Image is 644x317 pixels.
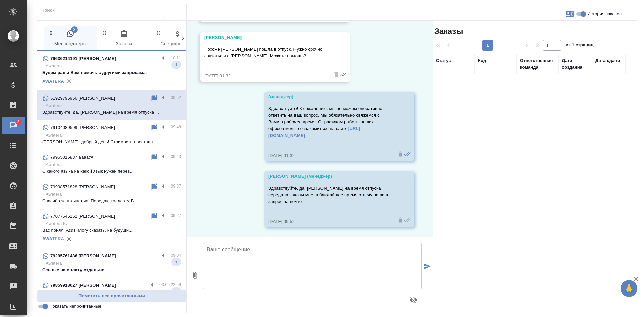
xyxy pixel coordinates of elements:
div: 79295761436 [PERSON_NAME]09:04AwateraСсылке на оплату отдельно1 [37,248,186,277]
div: Дата сдачи [595,57,620,64]
div: 51929795966 [PERSON_NAME]09:52AwateraЗдравствуйте, да, [PERSON_NAME] на время отпуска ... [37,90,186,120]
p: 77077545152 [PERSON_NAME] [50,213,115,220]
div: 79955016837 аааа@09:43AwateraС какого языка на какой язык нужен перев... [37,149,186,179]
p: Здравствуйте, да, [PERSON_NAME] на время отпуска ... [42,109,181,116]
p: 09:43 [171,153,181,160]
p: Awatera [46,161,181,168]
span: 3 [71,26,78,33]
svg: Зажми и перетащи, чтобы поменять порядок вкладок [102,30,108,36]
span: Заказы [101,30,147,48]
p: 79295761436 [PERSON_NAME] [50,253,116,259]
p: Будем рады Вам помочь с другими запросам... [42,69,181,76]
span: 1 [171,61,181,68]
p: 10:11 [171,55,181,61]
div: 79859913027 [PERSON_NAME]03.09 22:59AwateraЗдравствуйте! К сожалению, мы не можем о...1AWATERA [37,277,186,317]
div: Пометить непрочитанным [150,212,158,220]
p: 03.09 22:59 [159,281,181,288]
span: Мессенджеры [48,30,93,48]
p: 09:37 [171,183,181,190]
span: Показать непрочитанные [49,303,101,310]
p: Awatera [46,102,181,109]
p: Спасибо за уточнения! Передаю коллегам В... [42,198,181,204]
p: Вас понял, Азиз. Могу сказать, на будущи... [42,227,181,234]
p: 09:04 [171,252,181,259]
p: 79104089599 [PERSON_NAME] [50,124,115,131]
p: Awatera [46,63,181,69]
button: Удалить привязку [64,234,74,244]
p: 09:52 [171,94,181,101]
p: Awatera [46,289,181,296]
div: 79998571828 [PERSON_NAME]09:37AwateraСпасибо за уточнения! Передаю коллегам В... [37,179,186,208]
p: Awatera [46,132,181,139]
a: AWATERA [42,78,64,84]
div: [DATE] 09:52 [268,218,390,225]
button: 🙏 [621,280,637,297]
div: [PERSON_NAME] [204,34,326,41]
div: [DATE] 01:32 [268,152,390,159]
div: Дата создания [562,57,589,71]
p: 09:27 [171,212,181,219]
svg: Зажми и перетащи, чтобы поменять порядок вкладок [155,30,162,36]
div: Статус [436,57,451,64]
p: Здравствуйте! К сожалению, мы не можем оперативно ответить на ваш вопрос. Мы обязательно свяжемся... [268,105,390,139]
p: Похоже [PERSON_NAME] пошла в отпуск. Нужно срочно связатьс я с [PERSON_NAME], Можете помощь? [204,46,326,59]
button: Удалить привязку [64,76,74,86]
div: Пометить непрочитанным [150,153,158,161]
p: 09:48 [171,124,181,130]
div: Код [478,57,486,64]
button: Пометить все прочитанными [37,290,186,302]
p: Ссылке на оплату отдельно [42,267,181,273]
div: 79104089599 [PERSON_NAME]09:48Awatera[PERSON_NAME], добрый день! Стоимость проставл... [37,120,186,149]
div: [PERSON_NAME] (менеджер) [268,173,390,180]
p: С какого языка на какой язык нужен перев... [42,168,181,175]
p: Awatera [46,191,181,198]
p: Awatera KZ [46,220,181,227]
p: 79998571828 [PERSON_NAME] [50,183,115,190]
a: AWATERA [42,236,64,241]
span: 1 [171,259,181,265]
p: [PERSON_NAME], добрый день! Стоимость проставл... [42,139,181,145]
p: 79636214191 [PERSON_NAME] [50,55,116,62]
svg: Зажми и перетащи, чтобы поменять порядок вкладок [48,30,54,36]
span: 🙏 [623,281,635,296]
p: 79859913027 [PERSON_NAME] [50,282,116,289]
div: [DATE] 01:32 [204,73,326,80]
div: 77077545152 [PERSON_NAME]09:27Awatera KZВас понял, Азиз. Могу сказать, на будущи...AWATERA [37,208,186,248]
div: Пометить непрочитанным [150,183,158,191]
button: Предпросмотр [406,292,422,308]
span: 1 [171,288,181,295]
input: Поиск [41,6,165,15]
span: из 1 страниц [566,41,594,51]
a: 3 [2,117,25,134]
p: Здравствуйте, да, [PERSON_NAME] на время отпуска передала заказы мне, в ближайшее время отвечу на... [268,185,390,205]
p: Awatera [46,260,181,267]
p: 51929795966 [PERSON_NAME] [50,95,115,102]
div: (менеджер) [268,94,390,100]
span: Спецификации [155,30,201,48]
p: 79955016837 аааа@ [50,154,93,161]
div: 79636214191 [PERSON_NAME]10:11AwateraБудем рады Вам помочь с другими запросам...1AWATERA [37,51,186,90]
span: Пометить все прочитанными [41,292,183,300]
div: Ответственная команда [520,57,555,71]
button: Заявки [561,6,578,22]
span: История заказов [587,11,622,17]
span: 3 [13,119,23,125]
span: Заказы [433,26,463,37]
